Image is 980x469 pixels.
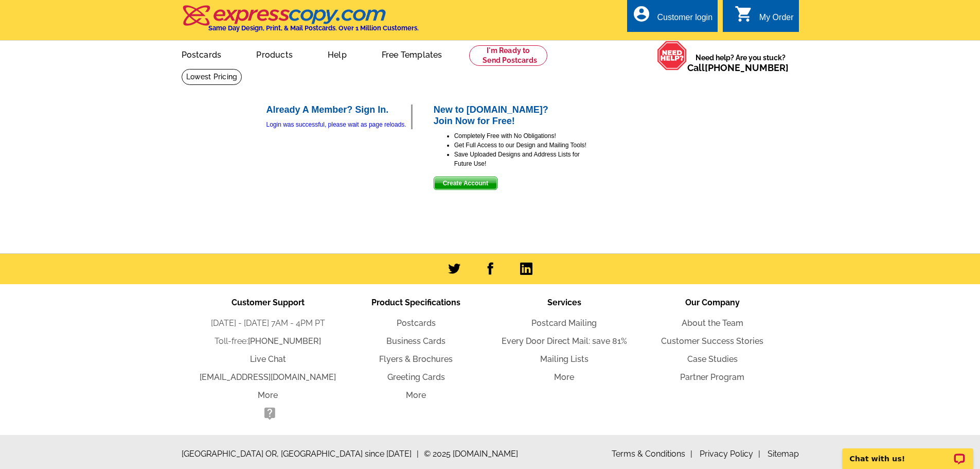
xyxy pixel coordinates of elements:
[705,62,789,73] a: [PHONE_NUMBER]
[682,318,743,328] a: About the Team
[612,449,692,459] a: Terms & Conditions
[685,298,740,307] span: Our Company
[208,24,419,32] h4: Same Day Design, Print, & Mail Postcards. Over 1 Million Customers.
[454,131,588,141] li: Completely Free with No Obligations!
[182,448,419,460] span: [GEOGRAPHIC_DATA] OR, [GEOGRAPHIC_DATA] since [DATE]
[231,298,305,307] span: Customer Support
[434,177,497,189] span: Create Account
[266,105,411,116] h2: Already A Member? Sign In.
[250,354,286,364] a: Live Chat
[768,449,799,459] a: Sitemap
[735,11,794,24] a: shopping_cart My Order
[386,336,446,346] a: Business Cards
[657,41,687,71] img: help
[454,141,588,150] li: Get Full Access to our Design and Mailing Tools!
[700,449,760,459] a: Privacy Policy
[454,150,588,168] li: Save Uploaded Designs and Address Lists for Future Use!
[540,354,589,364] a: Mailing Lists
[687,354,738,364] a: Case Studies
[248,336,321,346] a: [PHONE_NUMBER]
[547,298,581,307] span: Services
[266,120,411,129] div: Login was successful, please wait as page reloads.
[165,42,238,66] a: Postcards
[632,11,712,24] a: account_circle Customer login
[502,336,627,346] a: Every Door Direct Mail: save 81%
[531,318,597,328] a: Postcard Mailing
[258,390,278,400] a: More
[554,372,574,382] a: More
[687,62,789,73] span: Call
[182,12,419,32] a: Same Day Design, Print, & Mail Postcards. Over 1 Million Customers.
[397,318,436,328] a: Postcards
[434,105,588,127] h2: New to [DOMAIN_NAME]? Join Now for Free!
[371,298,460,307] span: Product Specifications
[379,354,453,364] a: Flyers & Brochures
[687,53,794,73] span: Need help? Are you stuck?
[365,42,459,66] a: Free Templates
[680,372,744,382] a: Partner Program
[735,5,753,23] i: shopping_cart
[240,42,309,66] a: Products
[194,335,342,348] li: Toll-free:
[200,372,336,382] a: [EMAIL_ADDRESS][DOMAIN_NAME]
[194,317,342,329] li: [DATE] - [DATE] 7AM - 4PM PT
[424,448,518,460] span: © 2025 [DOMAIN_NAME]
[434,177,497,190] button: Create Account
[311,42,363,66] a: Help
[387,372,445,382] a: Greeting Cards
[406,390,426,400] a: More
[835,437,980,469] iframe: LiveChat chat widget
[632,5,651,23] i: account_circle
[661,336,763,346] a: Customer Success Stories
[657,13,712,27] div: Customer login
[759,13,794,27] div: My Order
